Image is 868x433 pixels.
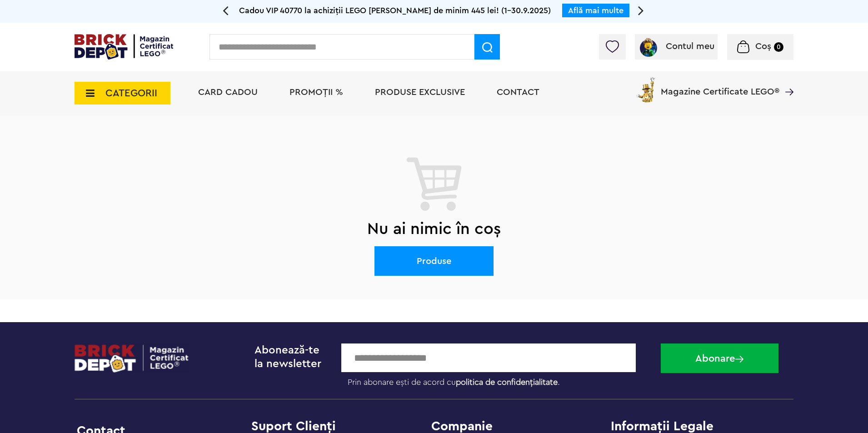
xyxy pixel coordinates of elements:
[497,88,539,97] a: Contact
[661,343,778,373] button: Abonare
[374,246,494,276] a: Produse
[75,212,793,246] h2: Nu ai nimic în coș
[568,6,624,15] a: Află mai multe
[254,345,321,369] span: Abonează-te la newsletter
[755,42,771,51] span: Coș
[639,42,714,51] a: Contul meu
[666,42,714,51] span: Contul meu
[774,42,783,52] small: 0
[198,88,258,97] a: Card Cadou
[661,75,779,96] span: Magazine Certificate LEGO®
[105,88,157,98] span: CATEGORII
[289,88,343,97] a: PROMOȚII %
[375,88,465,97] a: Produse exclusive
[75,343,190,373] img: footerlogo
[456,378,558,386] a: politica de confidențialitate
[251,420,431,433] h4: Suport Clienți
[239,6,551,15] span: Cadou VIP 40770 la achiziții LEGO [PERSON_NAME] de minim 445 lei! (1-30.9.2025)
[735,356,743,363] img: Abonare
[431,420,611,433] h4: Companie
[341,372,654,388] label: Prin abonare ești de acord cu .
[611,420,791,433] h4: Informații Legale
[779,75,793,85] a: Magazine Certificate LEGO®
